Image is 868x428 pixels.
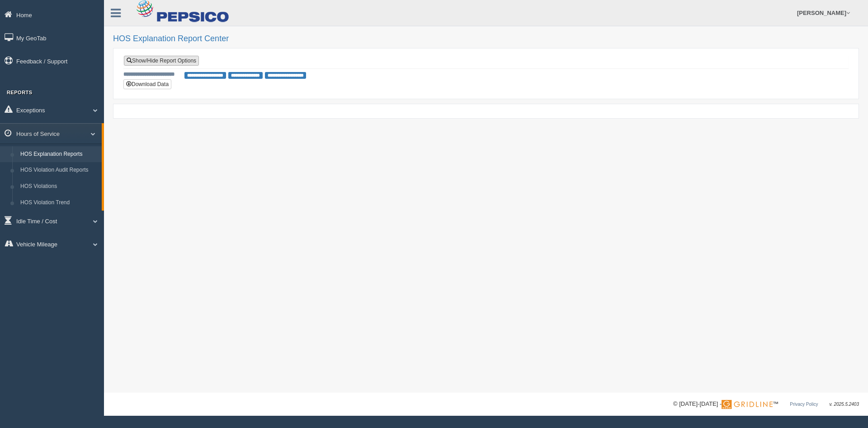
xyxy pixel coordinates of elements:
[673,399,859,409] div: © [DATE]-[DATE] - ™
[722,400,773,409] img: Gridline
[123,79,171,89] button: Download Data
[16,178,102,195] a: HOS Violations
[124,56,199,66] a: Show/Hide Report Options
[790,402,818,407] a: Privacy Policy
[830,402,859,407] span: v. 2025.5.2403
[16,195,102,211] a: HOS Violation Trend
[16,162,102,178] a: HOS Violation Audit Reports
[16,146,102,163] a: HOS Explanation Reports
[113,34,859,43] h2: HOS Explanation Report Center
